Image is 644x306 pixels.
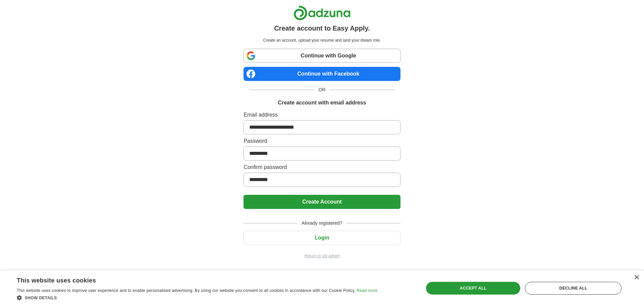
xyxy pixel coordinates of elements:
p: Create an account, upload your resume and land your dream role. [245,37,399,43]
button: Login [244,231,400,245]
div: Accept all [426,282,521,295]
label: Email address [244,111,400,119]
h1: Create account to Easy Apply. [274,23,370,33]
span: Already registered? [298,220,346,227]
label: Confirm password [244,163,400,171]
a: Return to job advert [244,253,400,259]
div: This website uses cookies [17,274,361,285]
div: Decline all [525,282,622,295]
a: Continue with Google [244,49,400,63]
img: Adzuna logo [293,5,351,20]
div: Show details [17,294,377,301]
div: Close [634,275,639,280]
span: OR [315,86,330,93]
button: Create Account [244,195,400,209]
span: This website uses cookies to improve user experience and to enable personalised advertising. By u... [17,288,356,293]
label: Password [244,137,400,145]
a: Login [244,235,400,241]
span: Show details [25,296,57,300]
a: Continue with Facebook [244,67,400,81]
h1: Create account with email address [278,99,366,107]
a: Read more, opens a new window [357,288,377,293]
